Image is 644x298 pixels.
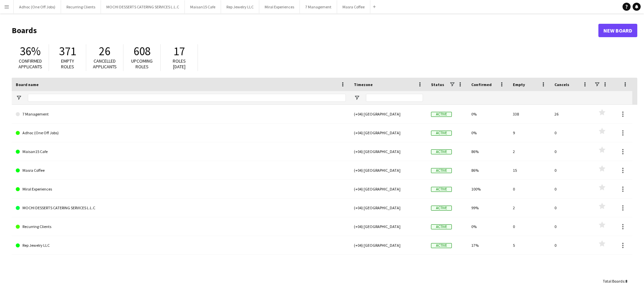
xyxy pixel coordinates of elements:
a: New Board [598,24,637,37]
div: (+04) [GEOGRAPHIC_DATA] [350,142,427,161]
button: Miral Experiences [259,0,300,13]
div: (+04) [GEOGRAPHIC_DATA] [350,180,427,198]
span: Confirmed [471,82,492,87]
div: (+04) [GEOGRAPHIC_DATA] [350,199,427,217]
button: Adhoc (One Off Jobs) [14,0,61,13]
span: 371 [59,44,76,59]
span: Roles [DATE] [173,58,186,70]
span: Active [431,187,452,192]
div: 2 [509,142,550,161]
input: Board name Filter Input [28,94,346,102]
span: Empty [513,82,525,87]
div: 0 [550,142,592,161]
span: 26 [99,44,110,59]
div: (+04) [GEOGRAPHIC_DATA] [350,124,427,142]
button: Masra Coffee [337,0,370,13]
span: Total Boards [603,279,624,284]
div: 0% [467,105,509,123]
div: 0 [550,199,592,217]
span: 36% [20,44,41,59]
button: Open Filter Menu [354,95,360,101]
div: 15 [509,161,550,179]
span: Cancelled applicants [93,58,117,70]
div: 338 [509,105,550,123]
div: 0 [550,217,592,236]
button: Recurring Clients [61,0,101,13]
div: 17% [467,236,509,254]
div: 0 [550,161,592,179]
div: 0 [509,217,550,236]
a: Masra Coffee [16,161,346,180]
div: 0 [550,180,592,198]
span: Empty roles [61,58,74,70]
div: (+04) [GEOGRAPHIC_DATA] [350,105,427,123]
span: Status [431,82,444,87]
span: Active [431,149,452,154]
div: 0% [467,217,509,236]
span: Active [431,224,452,229]
span: Active [431,168,452,173]
a: Maisan15 Cafe [16,142,346,161]
span: Active [431,112,452,117]
div: (+04) [GEOGRAPHIC_DATA] [350,236,427,254]
span: Timezone [354,82,373,87]
span: Cancels [554,82,569,87]
span: Board name [16,82,39,87]
button: Rep Jewelry LLC [221,0,259,13]
div: 99% [467,199,509,217]
div: : [603,275,627,288]
div: 0 [550,124,592,142]
div: 26 [550,105,592,123]
a: 7 Management [16,105,346,124]
div: 0 [550,236,592,254]
div: 2 [509,199,550,217]
span: 8 [625,279,627,284]
span: Active [431,131,452,136]
div: 86% [467,142,509,161]
a: MOCHI DESSERTS CATERING SERVICES L.L.C [16,199,346,217]
div: 0 [509,180,550,198]
span: Upcoming roles [131,58,153,70]
button: Maisan15 Cafe [185,0,221,13]
h1: Boards [12,25,598,35]
span: Active [431,206,452,211]
div: 0% [467,124,509,142]
button: MOCHI DESSERTS CATERING SERVICES L.L.C [101,0,185,13]
div: (+04) [GEOGRAPHIC_DATA] [350,217,427,236]
div: 86% [467,161,509,179]
a: Recurring Clients [16,217,346,236]
span: 608 [133,44,151,59]
div: (+04) [GEOGRAPHIC_DATA] [350,161,427,179]
button: Open Filter Menu [16,95,22,101]
span: 17 [173,44,185,59]
div: 100% [467,180,509,198]
a: Rep Jewelry LLC [16,236,346,255]
button: 7 Management [300,0,337,13]
input: Timezone Filter Input [366,94,423,102]
a: Miral Experiences [16,180,346,199]
div: 9 [509,124,550,142]
div: 5 [509,236,550,254]
a: Adhoc (One Off Jobs) [16,124,346,142]
span: Confirmed applicants [18,58,42,70]
span: Active [431,243,452,248]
